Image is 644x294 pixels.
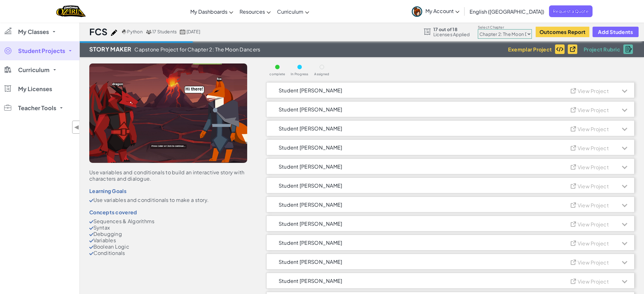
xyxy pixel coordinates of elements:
[89,199,93,202] img: CheckMark.svg
[279,221,342,226] span: Student [PERSON_NAME]
[89,227,93,230] img: CheckMark.svg
[412,6,422,17] img: avatar
[236,3,274,20] a: Resources
[578,221,609,228] span: View Project
[74,123,79,132] span: ◀
[89,252,93,255] img: CheckMark.svg
[598,29,633,35] span: Add Students
[570,182,580,189] img: IconViewProject_Gray.svg
[578,278,609,285] span: View Project
[570,106,580,113] img: IconViewProject_Gray.svg
[478,25,532,30] label: Select Chapter
[279,259,342,264] span: Student [PERSON_NAME]
[291,72,308,76] span: In Progress
[89,237,247,244] li: Variables
[89,218,247,224] li: Sequences & Algorithms
[425,8,459,14] span: My Account
[279,240,342,245] span: Student [PERSON_NAME]
[190,8,227,15] span: My Dashboards
[127,29,142,34] span: Python
[508,47,552,52] span: Exemplar Project
[570,277,580,284] img: IconViewProject_Gray.svg
[18,48,65,54] span: Student Projects
[89,169,247,182] div: Use variables and conditionals to build an interactive story with characters and dialogue.
[570,144,580,151] img: IconViewProject_Gray.svg
[470,8,544,15] span: English ([GEOGRAPHIC_DATA])
[570,201,580,208] img: IconViewProject_Gray.svg
[89,188,247,194] div: Learning Goals
[279,183,342,188] span: Student [PERSON_NAME]
[18,86,52,92] span: My Licenses
[578,259,609,266] span: View Project
[570,125,580,132] img: IconViewProject_Gray.svg
[187,3,236,20] a: My Dashboards
[56,5,86,18] img: Home
[18,29,49,35] span: My Classes
[593,27,638,37] button: Add Students
[578,183,609,190] span: View Project
[134,47,260,52] span: Capstone Project for Chapter 2: The Moon Dancers
[18,67,50,73] span: Curriculum
[570,220,580,227] img: IconViewProject_Gray.svg
[570,87,580,94] img: IconViewProject_Gray.svg
[89,44,131,54] span: Story Maker
[18,105,56,111] span: Teacher Tools
[578,88,609,94] span: View Project
[279,107,342,112] span: Student [PERSON_NAME]
[578,107,609,113] span: View Project
[269,72,285,76] span: complete
[146,30,152,34] img: MultipleUsers.png
[152,29,177,34] span: 17 Students
[626,46,632,52] img: IconRubric.svg
[584,47,620,52] span: Project Rubric
[466,3,547,20] a: English ([GEOGRAPHIC_DATA])
[89,197,247,203] li: Use variables and conditionals to make a story.
[89,220,93,224] img: CheckMark.svg
[570,239,580,246] img: IconViewProject_Gray.svg
[122,30,127,34] img: python.png
[277,8,303,15] span: Curriculum
[89,250,247,256] li: Conditionals
[111,30,117,36] img: iconPencil.svg
[89,239,93,243] img: CheckMark.svg
[314,72,329,76] span: Assigned
[89,224,247,231] li: Syntax
[569,45,579,52] img: IconViewProject_Black.svg
[279,126,342,131] span: Student [PERSON_NAME]
[279,164,342,169] span: Student [PERSON_NAME]
[578,164,609,170] span: View Project
[56,5,86,18] a: Ozaria by CodeCombat logo
[536,27,589,37] button: Outcomes Report
[279,202,342,207] span: Student [PERSON_NAME]
[279,278,342,284] span: Student [PERSON_NAME]
[578,240,609,247] span: View Project
[578,126,609,132] span: View Project
[433,32,470,37] span: Licenses Applied
[89,210,247,215] div: Concepts covered
[570,163,580,170] img: IconViewProject_Gray.svg
[89,244,247,250] li: Boolean Logic
[578,202,609,209] span: View Project
[274,3,312,20] a: Curriculum
[556,47,564,52] img: IconExemplarCode.svg
[570,258,580,265] img: IconViewProject_Gray.svg
[186,29,200,34] span: [DATE]
[279,88,342,93] span: Student [PERSON_NAME]
[433,27,470,32] span: 17 out of 18
[89,246,93,249] img: CheckMark.svg
[240,8,265,15] span: Resources
[89,26,108,38] h1: FCS
[89,231,247,237] li: Debugging
[180,30,186,34] img: calendar.svg
[89,233,93,236] img: CheckMark.svg
[549,5,593,17] a: Request a Quote
[409,1,463,21] a: My Account
[578,145,609,151] span: View Project
[279,145,342,150] span: Student [PERSON_NAME]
